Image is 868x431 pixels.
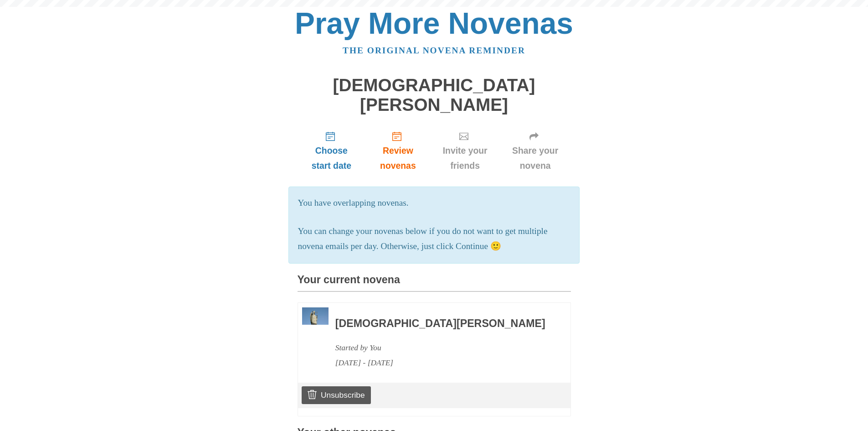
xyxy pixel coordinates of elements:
[298,224,570,254] p: You can change your novenas below if you do not want to get multiple novena emails per day. Other...
[500,124,571,178] a: Share your novena
[298,76,571,114] h1: [DEMOGRAPHIC_DATA][PERSON_NAME]
[375,143,421,173] span: Review novenas
[295,6,573,40] a: Pray More Novenas
[302,386,370,404] a: Unsubscribe
[335,340,546,355] div: Started by You
[343,46,525,55] a: The original novena reminder
[298,274,571,292] h3: Your current novena
[365,124,430,178] a: Review novenas
[298,196,570,211] p: You have overlapping novenas.
[509,143,562,173] span: Share your novena
[302,307,329,325] img: Novena image
[307,143,357,173] span: Choose start date
[440,143,491,173] span: Invite your friends
[335,318,546,330] h3: [DEMOGRAPHIC_DATA][PERSON_NAME]
[298,124,366,178] a: Choose start date
[335,355,546,370] div: [DATE] - [DATE]
[431,124,500,178] a: Invite your friends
